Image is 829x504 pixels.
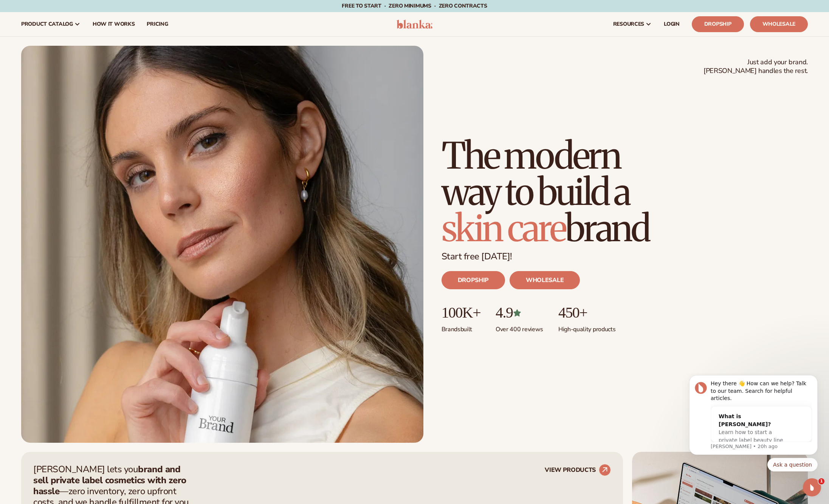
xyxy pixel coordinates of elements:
a: Wholesale [750,16,808,32]
span: skin care [442,206,566,251]
span: How It Works [93,21,135,27]
strong: brand and sell private label cosmetics with zero hassle [33,463,186,497]
span: pricing [147,21,168,27]
p: 4.9 [496,304,543,321]
span: product catalog [21,21,73,27]
a: resources [607,12,658,36]
img: Blanka hero private label beauty Female holding tanning mousse [21,46,423,443]
iframe: Intercom live chat [803,478,821,496]
a: DROPSHIP [442,271,505,289]
span: LOGIN [664,21,680,27]
span: Just add your brand. [PERSON_NAME] handles the rest. [703,58,808,76]
p: High-quality products [558,321,615,333]
img: logo [397,20,432,29]
a: pricing [141,12,174,36]
a: VIEW PRODUCTS [545,464,611,476]
p: 100K+ [442,304,480,321]
a: How It Works [87,12,141,36]
p: Over 400 reviews [496,321,543,333]
span: 1 [818,478,824,484]
span: resources [613,21,644,27]
a: LOGIN [658,12,686,36]
p: Start free [DATE]! [442,251,808,262]
a: WHOLESALE [510,271,580,289]
span: Free to start · ZERO minimums · ZERO contracts [342,2,487,9]
p: 450+ [558,304,615,321]
iframe: Intercom notifications message [678,373,829,500]
p: Brands built [442,321,480,333]
a: Dropship [692,16,744,32]
a: product catalog [15,12,87,36]
h1: The modern way to build a brand [442,138,683,247]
